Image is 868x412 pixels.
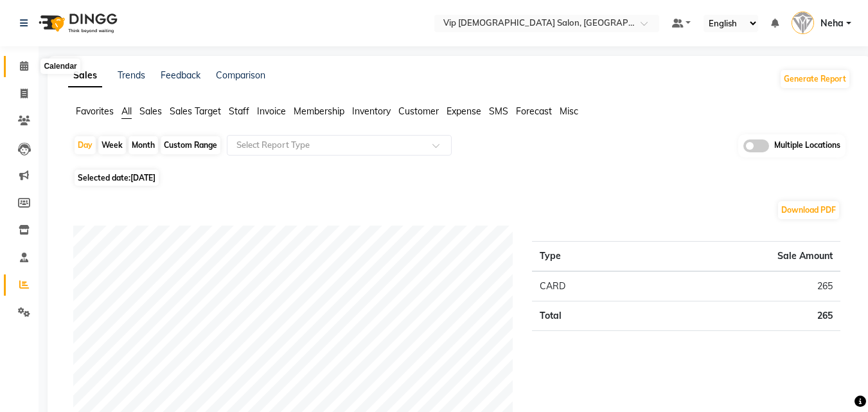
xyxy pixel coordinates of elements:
[646,301,840,330] td: 265
[781,70,849,88] button: Generate Report
[216,69,265,81] a: Comparison
[139,105,162,117] span: Sales
[778,201,839,219] button: Download PDF
[75,136,96,154] div: Day
[98,136,126,154] div: Week
[532,301,646,330] td: Total
[447,105,481,117] span: Expense
[532,271,646,301] td: CARD
[560,105,578,117] span: Misc
[352,105,391,117] span: Inventory
[40,58,80,74] div: Calendar
[33,5,121,41] img: logo
[128,136,158,154] div: Month
[532,241,646,271] th: Type
[294,105,344,117] span: Membership
[792,12,814,34] img: Neha
[161,69,200,81] a: Feedback
[121,105,132,117] span: All
[646,241,840,271] th: Sale Amount
[118,69,145,81] a: Trends
[170,105,221,117] span: Sales Target
[489,105,508,117] span: SMS
[75,170,159,186] span: Selected date:
[229,105,249,117] span: Staff
[646,271,840,301] td: 265
[820,17,844,30] span: Neha
[76,105,114,117] span: Favorites
[516,105,552,117] span: Forecast
[130,173,155,183] span: [DATE]
[774,139,840,152] span: Multiple Locations
[161,136,220,154] div: Custom Range
[257,105,286,117] span: Invoice
[398,105,439,117] span: Customer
